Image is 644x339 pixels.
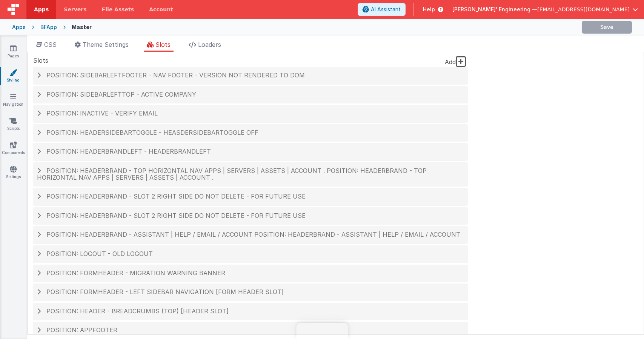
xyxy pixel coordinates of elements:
span: Help [423,6,435,13]
span: Theme Settings [83,41,129,48]
iframe: Marker.io feedback button [296,323,348,339]
span: Loaders [198,41,221,48]
span: Position: inactive - Verify Email [46,109,158,117]
span: Position: sidebarLeftTop - Active Company [46,91,196,98]
span: Position: logout - old logout [46,250,153,257]
span: Position: sidebarLeftFooter - Nav Footer - version NOT rendered to DOM [46,71,305,79]
span: Position: headerSidebarToggle - heasderSideBarToggle OFF [46,129,258,136]
span: Position: formHeader - Left Sidebar Navigation [form header slot] [46,288,284,296]
span: File Assets [102,6,134,13]
span: Position: headerBrand - Top Horizontal Nav Apps | Servers | Assets | Account . Position: headerBr... [37,167,427,181]
div: Apps [12,23,26,31]
span: Servers [64,6,86,13]
button: Save [582,21,632,34]
div: BFApp [40,23,57,31]
button: [PERSON_NAME]' Engineering — [EMAIL_ADDRESS][DOMAIN_NAME] [452,6,638,13]
span: Position: appFooter [46,326,117,334]
div: Master [72,23,92,31]
span: Position: formHeader - Migration warning banner [46,269,225,277]
span: AI Assistant [371,6,401,13]
button: AI Assistant [358,3,406,16]
span: [EMAIL_ADDRESS][DOMAIN_NAME] [537,6,630,13]
span: Slots [155,41,171,48]
span: Apps [34,6,49,13]
span: Position: headerBrandLeft - headerBrandleft [46,148,211,155]
span: Position: headerBrand - Assistant | Help / Email / Account Position: headerBrand - Assistant | He... [46,231,460,238]
span: Slots [33,56,48,65]
span: Position: headerBrand - slot 2 right side DO NOT DELETE - For future use [46,193,306,200]
span: Add [445,58,456,66]
span: Position: headerBrand - slot 2 right side DO NOT DELETE - For future use [46,212,306,219]
span: [PERSON_NAME]' Engineering — [452,6,537,13]
span: Position: header - breadcrumbs (top) [header slot] [46,307,229,315]
span: CSS [44,41,57,48]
